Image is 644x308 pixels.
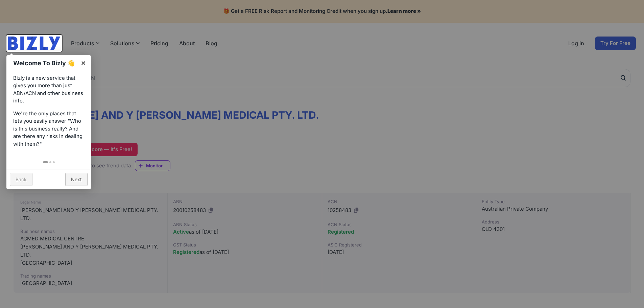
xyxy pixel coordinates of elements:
[13,110,84,148] p: We're the only places that lets you easily answer “Who is this business really? And are there any...
[65,173,88,186] a: Next
[13,74,84,105] p: Bizly is a new service that gives you more than just ABN/ACN and other business info.
[76,55,91,70] a: ×
[10,173,32,186] a: Back
[13,58,77,68] h1: Welcome To Bizly 👋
